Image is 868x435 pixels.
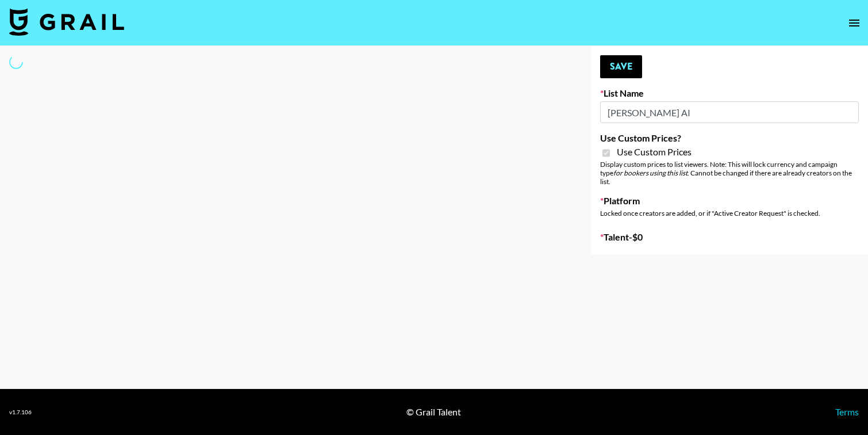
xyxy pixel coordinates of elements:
[600,55,642,78] button: Save
[600,87,859,99] label: List Name
[600,231,859,243] label: Talent - $ 0
[9,8,124,36] img: Grail Talent
[843,12,866,35] button: open drawer
[613,169,688,177] em: for bookers using this list
[600,195,859,207] label: Platform
[600,132,859,144] label: Use Custom Prices?
[600,160,859,186] div: Display custom prices to list viewers. Note: This will lock currency and campaign type . Cannot b...
[835,406,859,417] a: Terms
[9,409,32,416] div: v 1.7.106
[600,209,859,217] div: Locked once creators are added, or if "Active Creator Request" is checked.
[406,406,461,418] div: © Grail Talent
[617,146,692,158] span: Use Custom Prices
